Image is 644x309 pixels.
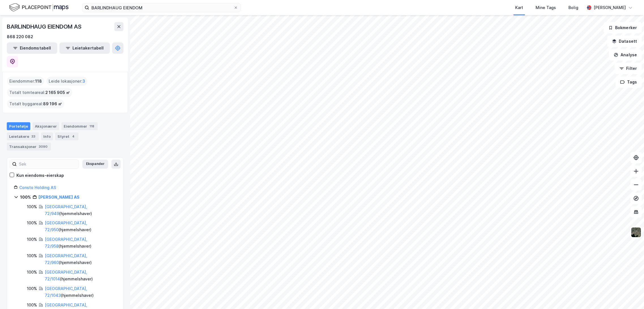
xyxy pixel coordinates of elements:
[45,220,116,233] div: ( hjemmelshaver )
[45,203,116,217] div: ( hjemmelshaver )
[616,282,644,309] iframe: Chat Widget
[7,88,72,97] div: Totalt tomteareal :
[7,99,64,108] div: Totalt byggareal :
[9,3,69,12] img: logo.f888ab2527a4732fd821a326f86c7f29.svg
[27,236,37,243] div: 100%
[568,4,578,11] div: Bolig
[27,203,37,210] div: 100%
[20,194,31,201] div: 100%
[30,134,37,139] div: 33
[7,42,57,54] button: Eiendomstabell
[631,227,641,238] img: 9k=
[82,78,85,85] span: 3
[46,77,87,86] div: Leide lokasjoner :
[38,144,49,149] div: 3090
[7,122,30,130] div: Portefølje
[27,269,37,276] div: 100%
[45,252,116,266] div: ( hjemmelshaver )
[55,132,78,140] div: Styret
[45,220,87,232] a: [GEOGRAPHIC_DATA], 72/950
[82,160,108,169] button: Ekspander
[45,237,87,248] a: [GEOGRAPHIC_DATA], 72/958
[609,49,642,61] button: Analyse
[27,220,37,226] div: 100%
[70,134,76,139] div: 4
[604,22,642,33] button: Bokmerker
[45,269,116,282] div: ( hjemmelshaver )
[607,36,642,47] button: Datasett
[61,122,98,130] div: Eiendommer
[35,78,42,85] span: 118
[615,63,642,74] button: Filter
[17,160,79,168] input: Søk
[88,123,95,129] div: 118
[594,4,626,11] div: [PERSON_NAME]
[16,172,64,179] div: Kun eiendoms-eierskap
[45,285,116,299] div: ( hjemmelshaver )
[7,132,39,140] div: Leietakere
[41,132,53,140] div: Info
[38,195,80,199] a: [PERSON_NAME] AS
[45,89,70,96] span: 2 165 905 ㎡
[45,270,87,281] a: [GEOGRAPHIC_DATA], 72/1014
[7,143,51,151] div: Transaksjoner
[615,76,642,88] button: Tags
[27,285,37,292] div: 100%
[33,122,59,130] div: Aksjonærer
[7,33,33,40] div: 868 220 082
[45,236,116,250] div: ( hjemmelshaver )
[616,282,644,309] div: Kontrollprogram for chat
[27,302,37,308] div: 100%
[59,42,110,54] button: Leietakertabell
[19,185,56,190] a: Consto Holding AS
[7,77,44,86] div: Eiendommer :
[7,22,83,31] div: BARLINDHAUG EIENDOM AS
[45,253,87,265] a: [GEOGRAPHIC_DATA], 72/960
[89,3,234,12] input: Søk på adresse, matrikkel, gårdeiere, leietakere eller personer
[45,286,87,298] a: [GEOGRAPHIC_DATA], 72/1043
[45,204,87,216] a: [GEOGRAPHIC_DATA], 72/949
[27,252,37,259] div: 100%
[43,100,62,107] span: 89 196 ㎡
[515,4,523,11] div: Kart
[536,4,556,11] div: Mine Tags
